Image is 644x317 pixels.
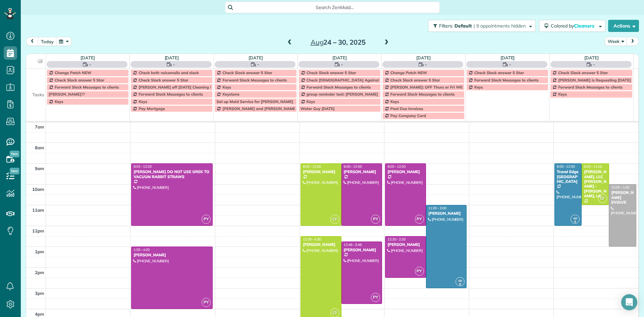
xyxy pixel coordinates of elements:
span: 1:00 - 4:00 [133,248,150,252]
span: Forward Slack Messages to clients [139,92,203,97]
div: [PERSON_NAME] EVOLVE [611,190,634,205]
span: Keys [558,92,567,97]
h2: 24 – 30, 2025 [296,39,380,46]
div: [PERSON_NAME] [387,242,424,247]
span: CF [598,194,607,203]
span: Set up Maid Service for [PERSON_NAME] [216,99,293,104]
span: - [341,61,343,68]
div: [PERSON_NAME], LLC [PERSON_NAME] - [PERSON_NAME], Llc [584,169,607,198]
small: 6 [571,219,579,225]
span: Forward Slack Messages to clients [222,77,287,83]
span: Change Patch NEW [55,70,91,75]
span: 8am [35,145,44,150]
span: 4pm [35,311,44,317]
span: 9:00 - 12:00 [303,164,321,169]
span: Colored by [551,23,597,29]
a: [DATE] [416,55,431,60]
span: Check Slack answer 5 Star [222,70,272,75]
span: Forward Slack Messages to clients [307,85,371,90]
span: 12:45 - 3:45 [344,243,362,247]
a: [DATE] [500,55,515,60]
div: [PERSON_NAME] [343,169,380,174]
span: CF [330,215,339,224]
span: Check both voicemails and slack [139,70,199,75]
span: Forward Slack Messages to clients [474,77,539,83]
span: 10:00 - 1:00 [611,185,629,190]
span: Forward Slack Messages to clients [558,85,623,90]
div: [PERSON_NAME] [303,242,339,247]
span: 12:30 - 4:30 [303,237,321,242]
span: PY [415,267,424,276]
span: AR [458,279,462,282]
span: Aug [311,38,324,46]
div: [PERSON_NAME] [387,169,424,174]
button: Week [605,37,627,46]
button: today [38,37,57,46]
span: - [509,61,511,68]
span: PY [202,215,211,224]
span: [PERSON_NAME] off [DATE] Cleaning Restaurant [139,85,231,90]
span: Cleaners [574,23,595,29]
span: 12pm [32,228,44,233]
span: 11am [32,207,44,213]
span: 1pm [35,249,44,254]
span: 12:30 - 2:30 [387,237,406,242]
a: [DATE] [165,55,179,60]
span: Forward Slack Messages to clients [390,92,455,97]
span: - [89,61,91,68]
span: 9:00 - 12:00 [133,164,152,169]
span: 9:00 - 12:00 [344,164,362,169]
span: Check Slack answer 5 Star [474,70,524,75]
div: [PERSON_NAME] [303,169,339,174]
span: group reminder text: [PERSON_NAME] [307,92,378,97]
span: Change Patch NEW [390,70,427,75]
a: [DATE] [332,55,347,60]
span: Water Guy [DATE] [301,106,335,111]
button: prev [26,37,39,46]
span: Check Slack answer 5 Star [307,70,356,75]
span: Keys [139,99,147,104]
span: [PERSON_NAME]: OFF Thurs or Fri WEEKLY [390,85,472,90]
span: Pay Company Card [390,113,426,118]
span: Check Slack answer 5 Star [55,77,104,83]
span: New [10,151,19,157]
span: 9:00 - 12:00 [387,164,406,169]
span: PY [202,298,211,307]
small: 6 [456,281,464,287]
a: [DATE] [80,55,95,60]
span: Default [454,23,472,29]
span: Forward Slack Messages to clients [55,85,119,90]
button: Actions [608,20,639,32]
div: [PERSON_NAME] [133,253,211,257]
span: Pay Mortgage [139,106,165,111]
span: PY [371,293,380,302]
span: 9:00 - 11:00 [584,164,602,169]
span: Past Due Invoices [390,106,423,111]
span: 3pm [35,290,44,296]
div: Travel Edge [GEOGRAPHIC_DATA] [556,169,580,184]
span: [PERSON_NAME] and [PERSON_NAME] Off Every [DATE] [222,106,329,111]
span: PY [415,215,424,224]
span: Keys [55,99,63,104]
button: next [626,37,639,46]
span: Check [DEMOGRAPHIC_DATA] Against Spreadsheet [307,77,404,83]
a: [DATE] [249,55,263,60]
span: [PERSON_NAME]?? [49,92,85,97]
span: PY [371,215,380,224]
button: Filters: Default | 9 appointments hidden [428,20,536,32]
span: | 9 appointments hidden [474,23,526,29]
div: [PERSON_NAME] [343,248,380,252]
div: [PERSON_NAME] [428,211,465,216]
div: [PERSON_NAME] DO NOT USE OREK TO VACUUM RABBIT STRAWS [133,169,211,179]
span: - [593,61,595,68]
span: - [173,61,175,68]
span: - [425,61,427,68]
span: 9:00 - 12:00 [557,164,575,169]
span: Keys [222,85,231,90]
span: 9am [35,166,44,171]
a: [DATE] [584,55,599,60]
a: Filters: Default | 9 appointments hidden [425,20,536,32]
span: Keys [390,99,399,104]
span: 11:00 - 3:00 [428,206,446,210]
span: 2pm [35,270,44,275]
